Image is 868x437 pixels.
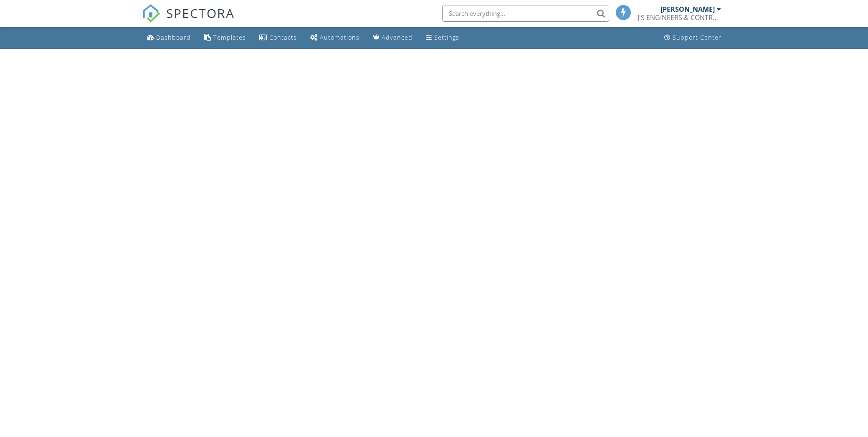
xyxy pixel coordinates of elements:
[423,30,463,45] a: Settings
[660,5,715,13] div: [PERSON_NAME]
[661,30,725,45] a: Support Center
[369,30,416,45] a: Advanced
[307,30,363,45] a: Automations (Basic)
[213,33,246,41] div: Templates
[673,33,721,41] div: Support Center
[142,4,160,23] img: The Best Home Inspection Software - Spectora
[144,30,194,45] a: Dashboard
[382,33,412,41] div: Advanced
[434,33,459,41] div: Settings
[256,30,300,45] a: Contacts
[166,4,235,22] span: SPECTORA
[142,11,235,29] a: SPECTORA
[442,5,609,22] input: Search everything...
[201,30,249,45] a: Templates
[156,33,191,41] div: Dashboard
[320,33,359,41] div: Automations
[638,13,721,22] div: J'S ENGINEERS & CONTRACTORS
[269,33,297,41] div: Contacts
